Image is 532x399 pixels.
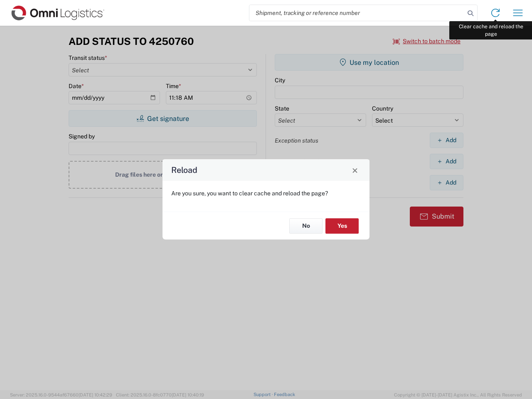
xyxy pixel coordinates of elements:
p: Are you sure, you want to clear cache and reload the page? [171,190,361,197]
h4: Reload [171,164,197,176]
input: Shipment, tracking or reference number [249,5,465,21]
button: Yes [325,218,359,234]
button: No [289,218,323,234]
button: Close [349,164,361,176]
